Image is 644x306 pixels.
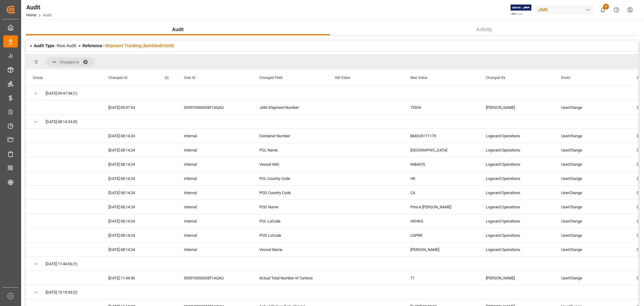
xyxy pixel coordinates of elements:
[554,129,630,143] div: UserChange
[46,285,72,299] span: [DATE] 15:19:33
[479,143,554,157] div: Logward Operations
[177,243,252,256] div: Internal
[34,43,76,49] div: Row Audit
[46,257,72,271] span: [DATE] 11:44:56
[26,24,330,35] button: Audit
[59,60,79,64] span: Changed At
[536,4,596,15] button: JIMS
[252,214,328,228] div: POL LoCode
[101,100,177,114] div: [DATE] 09:47:54
[479,200,554,214] div: Logward Operations
[73,285,78,299] span: (2)
[335,76,350,80] span: Old Value
[554,200,630,214] div: UserChange
[26,13,36,17] a: Home
[403,171,479,185] div: HK
[410,76,427,80] span: New Value
[73,115,78,129] span: (9)
[33,76,43,80] span: Group
[177,271,252,285] div: 0039Y0000055F1AQAU
[177,228,252,242] div: Internal
[170,26,186,33] span: Audit
[561,76,570,80] span: Event
[403,243,479,256] div: [PERSON_NAME]
[554,271,630,285] div: UserChange
[403,143,479,157] div: [GEOGRAPHIC_DATA]
[479,100,554,114] div: [PERSON_NAME]
[177,143,252,157] div: Internal
[554,186,630,200] div: UserChange
[479,171,554,185] div: Logward Operations
[177,129,252,143] div: Internal
[554,157,630,171] div: UserChange
[105,43,174,48] a: Shipment Tracking (8a945ed01b40)
[554,171,630,185] div: UserChange
[403,157,479,171] div: 9484376
[252,157,328,171] div: Vessel IMO
[252,200,328,214] div: POD Name
[184,76,195,80] span: User Id
[252,186,328,200] div: POD Country Code
[252,143,328,157] div: POL Name
[403,186,479,200] div: CA
[479,186,554,200] div: Logward Operations
[479,271,554,285] div: [PERSON_NAME]
[479,243,554,256] div: Logward Operations
[403,129,479,143] div: BMOU5171179
[46,86,72,100] span: [DATE] 09:47:54
[101,200,177,214] div: [DATE] 08:14:24
[479,129,554,143] div: Logward Operations
[259,76,283,80] span: Changed Field
[101,171,177,185] div: [DATE] 08:14:24
[554,214,630,228] div: UserChange
[403,214,479,228] div: HKHKG
[101,214,177,228] div: [DATE] 08:14:24
[177,200,252,214] div: Internal
[403,228,479,242] div: CAPRR
[479,228,554,242] div: Logward Operations
[46,115,72,129] span: [DATE] 08:14:24
[177,100,252,114] div: 0039Y0000055F1AQAU
[177,171,252,185] div: Internal
[610,3,623,17] button: Help Center
[479,157,554,171] div: Logward Operations
[252,228,328,242] div: POD LoCode
[479,214,554,228] div: Logward Operations
[101,271,177,285] div: [DATE] 11:44:56
[511,5,531,15] img: Exertis%20JAM%20-%20Email%20Logo.jpg_1722504956.jpg
[403,271,479,285] div: 71
[34,43,57,48] span: Audit Type -
[252,271,328,285] div: Actual Total Number of Cartons
[603,4,609,10] span: 8
[536,5,594,14] div: JIMS
[101,243,177,256] div: [DATE] 08:14:24
[101,157,177,171] div: [DATE] 08:14:24
[474,26,495,33] span: Activity
[252,100,328,114] div: JAM Shipment Number
[26,3,52,12] div: Audit
[554,243,630,256] div: UserChange
[73,257,78,271] span: (1)
[596,3,610,17] button: show 8 new notifications
[554,228,630,242] div: UserChange
[101,186,177,200] div: [DATE] 08:14:24
[554,100,630,114] div: UserChange
[82,43,174,48] span: Reference -
[403,200,479,214] div: Prince [PERSON_NAME]
[252,243,328,256] div: Vessel Name
[554,143,630,157] div: UserChange
[330,24,638,35] button: Activity
[403,100,479,114] div: 72934
[101,143,177,157] div: [DATE] 08:14:24
[177,186,252,200] div: Internal
[101,228,177,242] div: [DATE] 08:14:24
[177,157,252,171] div: Internal
[252,129,328,143] div: Container Number
[73,86,78,100] span: (1)
[177,214,252,228] div: Internal
[252,171,328,185] div: POL Country Code
[108,76,127,80] span: Changed At
[486,76,505,80] span: Changed By
[101,129,177,143] div: [DATE] 08:14:24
